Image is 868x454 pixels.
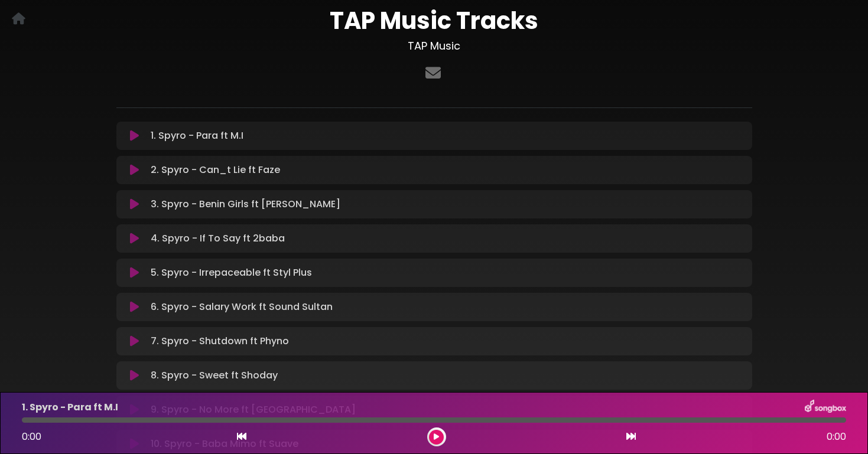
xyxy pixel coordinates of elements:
p: 2. Spyro - Can_t Lie ft Faze [151,163,280,177]
h3: TAP Music [116,40,752,53]
p: 6. Spyro - Salary Work ft Sound Sultan [151,300,333,314]
p: 5. Spyro - Irrepaceable ft Styl Plus [151,266,312,280]
p: 8. Spyro - Sweet ft Shoday [151,368,278,383]
p: 4. Spyro - If To Say ft 2baba [151,231,285,246]
h1: TAP Music Tracks [116,6,752,35]
p: 1. Spyro - Para ft M.I [151,129,243,143]
p: 3. Spyro - Benin Girls ft [PERSON_NAME] [151,197,340,211]
img: songbox-logo-white.png [805,400,846,415]
span: 0:00 [827,430,846,444]
p: 1. Spyro - Para ft M.I [22,400,118,414]
span: 0:00 [22,430,41,443]
p: 7. Spyro - Shutdown ft Phyno [151,334,289,348]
